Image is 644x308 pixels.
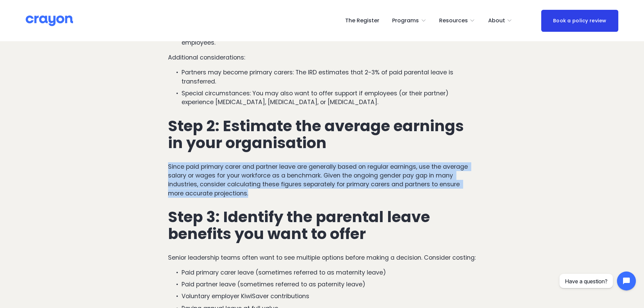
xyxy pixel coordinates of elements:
a: folder dropdown [488,15,512,26]
a: The Register [345,15,379,26]
p: Voluntary employer KiwiSaver contributions [182,292,476,301]
span: Step 3: Identify the parental leave benefits you want to offer [168,206,433,244]
span: Resources [439,16,468,26]
p: Paid partner leave (sometimes referred to as paternity leave) [182,280,476,289]
p: Paid primary carer leave (sometimes referred to as maternity leave) [182,268,476,277]
p: Senior leadership teams often want to see multiple options before making a decision. Consider cos... [168,253,476,262]
a: folder dropdown [392,15,426,26]
a: Book a policy review [541,10,618,32]
img: Crayon [26,15,73,27]
a: folder dropdown [439,15,475,26]
p: Partners may become primary carers: The IRD estimates that 2-3% of paid parental leave is transfe... [182,68,476,86]
span: About [488,16,505,26]
p: Additional considerations: [168,53,476,62]
p: Special circumstances: You may also want to offer support if employees (or their partner) experie... [182,89,476,107]
span: Programs [392,16,419,26]
p: Since paid primary carer and partner leave are generally based on regular earnings, use the avera... [168,162,476,198]
span: Step 2: Estimate the average earnings in your organisation [168,115,467,153]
